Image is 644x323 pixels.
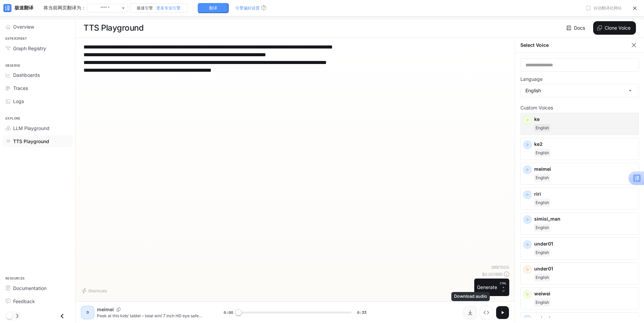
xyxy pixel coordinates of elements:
[3,69,72,81] a: Dashboards
[55,309,70,323] button: Close drawer
[3,282,72,294] a: Documentation
[491,264,509,270] p: 399 / 1000
[534,298,550,306] span: English
[474,279,509,296] button: GenerateCTRL +⏎
[534,116,636,123] p: ke
[534,216,636,222] p: simisi_man
[534,240,636,247] p: under01
[534,290,636,297] p: weiwei
[84,21,143,35] h1: TTS Playground
[224,309,233,316] span: 0:00
[6,312,13,319] span: Dark mode toggle
[13,71,40,78] span: Dashboards
[534,315,636,322] p: weiwei
[534,174,550,182] span: English
[534,265,636,272] p: under01
[534,149,550,157] span: English
[13,45,46,52] span: Graph Registry
[13,98,24,105] span: Logs
[3,42,72,54] a: Graph Registry
[534,249,550,257] span: English
[3,21,72,33] a: Overview
[534,199,550,207] span: English
[480,306,493,319] button: Inspect
[593,21,636,35] button: Clone Voice
[534,124,550,132] span: English
[500,281,507,289] p: CTRL +
[534,224,550,232] span: English
[3,82,72,94] a: Traces
[357,309,366,316] span: 0:33
[3,295,72,307] a: Feedback
[482,271,503,277] p: $ 0.001995
[3,95,72,107] a: Logs
[534,141,636,148] p: ke2
[97,313,207,319] p: Peek at this kids’ tablet – total win! 7 inch HD eye safe screen. Easy lanyard: press, attach, do...
[520,105,639,110] p: Custom Voices
[534,191,636,197] p: riri
[3,122,72,134] a: LLM Playground
[565,21,588,35] a: Docs
[500,281,507,293] p: ⏎
[82,307,93,318] div: D
[13,125,50,132] span: LLM Playground
[114,308,123,312] button: Copy Voice ID
[463,306,477,319] button: Download audio
[521,84,639,97] div: English
[520,77,543,82] p: Language
[13,298,35,305] span: Feedback
[3,135,72,147] a: TTS Playground
[13,23,34,30] span: Overview
[81,285,109,296] button: Shortcuts
[97,306,114,313] p: meimei
[13,85,28,92] span: Traces
[13,285,46,292] span: Documentation
[534,166,636,172] p: meimei
[534,273,550,282] span: English
[451,292,490,301] div: Download audio
[13,138,49,145] span: TTS Playground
